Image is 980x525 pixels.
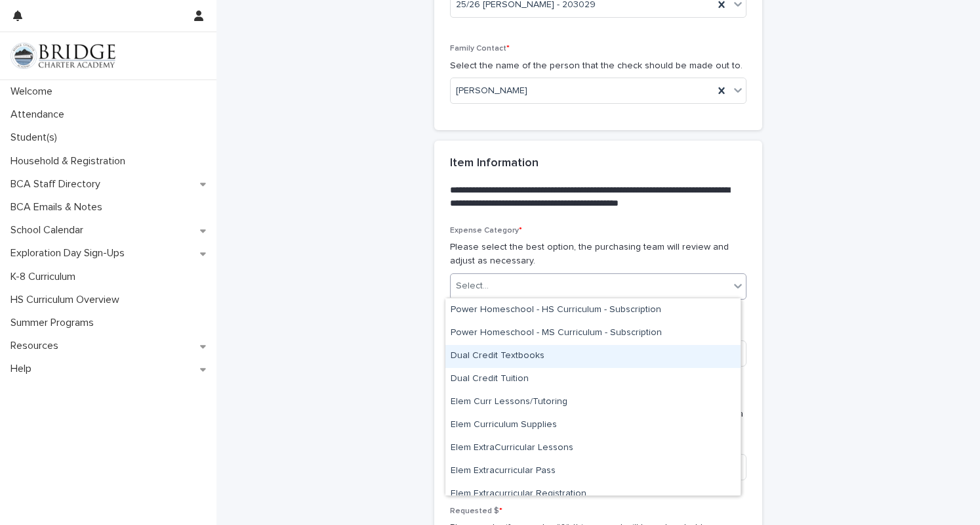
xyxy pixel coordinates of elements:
[445,322,741,345] div: Power Homeschool - MS Curriculum - Subscription
[5,247,135,260] p: Exploration Day Sign-Ups
[5,85,63,98] p: Welcome
[450,507,502,515] span: Requested $
[445,391,741,414] div: Elem Curr Lessons/Tutoring
[5,363,42,375] p: Help
[450,45,510,53] span: Family Contact
[445,437,741,460] div: Elem ExtraCurricular Lessons
[5,340,69,352] p: Resources
[5,271,86,283] p: K-8 Curriculum
[450,240,746,268] p: Please select the best option, the purchasing team will review and adjust as necessary.
[445,414,741,437] div: Elem Curriculum Supplies
[445,460,741,483] div: Elem Extracurricular Pass
[5,294,130,306] p: HS Curriculum Overview
[5,108,75,121] p: Attendance
[450,59,746,73] p: Select the name of the person that the check should be made out to.
[456,84,527,98] span: [PERSON_NAME]
[450,227,522,235] span: Expense Category
[456,279,489,293] div: Select...
[445,483,741,506] div: Elem Extracurricular Registration
[5,155,136,168] p: Household & Registration
[10,43,115,69] img: V1C1m3IdTEidaUdm9Hs0
[445,299,741,322] div: Power Homeschool - HS Curriculum - Subscription
[445,368,741,391] div: Dual Credit Tuition
[5,201,113,214] p: BCA Emails & Notes
[5,317,104,329] p: Summer Programs
[450,156,539,171] h2: Item Information
[5,178,111,191] p: BCA Staff Directory
[5,224,94,237] p: School Calendar
[5,131,68,144] p: Student(s)
[445,345,741,368] div: Dual Credit Textbooks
